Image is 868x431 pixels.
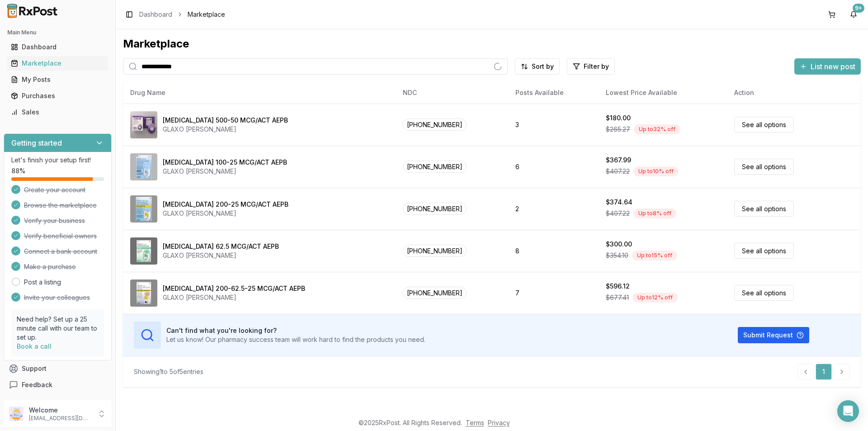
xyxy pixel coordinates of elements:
th: Lowest Price Available [599,82,727,104]
button: Feedback [4,377,112,393]
span: $407.22 [606,209,630,218]
div: 9+ [853,4,864,13]
td: 7 [508,272,599,314]
div: GLAXO [PERSON_NAME] [163,293,305,302]
a: See all options [734,201,794,217]
th: NDC [396,82,508,104]
p: Welcome [29,406,92,415]
button: Support [4,360,112,377]
a: See all options [734,243,794,259]
span: List new post [811,61,855,72]
td: 2 [508,188,599,230]
span: [PHONE_NUMBER] [403,287,467,299]
span: Verify beneficial owners [24,232,97,241]
div: GLAXO [PERSON_NAME] [163,167,287,176]
div: $374.64 [606,198,632,207]
span: [PHONE_NUMBER] [403,203,467,215]
span: Verify your business [24,216,85,225]
span: $354.10 [606,251,628,260]
a: Post a listing [24,278,61,287]
a: Privacy [488,419,510,426]
a: Marketplace [7,55,108,71]
span: Browse the marketplace [24,201,97,210]
img: RxPost Logo [4,4,61,18]
p: Let's finish your setup first! [11,156,104,165]
img: Incruse Ellipta 62.5 MCG/ACT AEPB [130,237,157,265]
span: Sort by [532,62,554,71]
a: Book a call [17,342,52,350]
div: [MEDICAL_DATA] 62.5 MCG/ACT AEPB [163,242,279,251]
img: Breo Ellipta 200-25 MCG/ACT AEPB [130,195,157,223]
span: Filter by [584,62,609,71]
a: My Posts [7,71,108,88]
div: $180.00 [606,114,631,123]
a: See all options [734,117,794,133]
h2: Main Menu [7,29,108,36]
a: Dashboard [139,10,172,19]
button: Filter by [567,58,615,75]
div: GLAXO [PERSON_NAME] [163,125,288,134]
span: Marketplace [188,10,225,19]
div: [MEDICAL_DATA] 100-25 MCG/ACT AEPB [163,158,287,167]
div: Marketplace [11,59,104,68]
div: [MEDICAL_DATA] 500-50 MCG/ACT AEPB [163,116,288,125]
span: Invite your colleagues [24,293,90,302]
div: Up to 8 % off [633,208,676,218]
div: Purchases [11,91,104,100]
img: Breo Ellipta 100-25 MCG/ACT AEPB [130,153,157,180]
div: GLAXO [PERSON_NAME] [163,251,279,260]
nav: pagination [797,364,850,380]
div: $367.99 [606,156,631,165]
div: Up to 12 % off [632,293,678,303]
span: Connect a bank account [24,247,97,256]
a: See all options [734,285,794,301]
td: 6 [508,146,599,188]
span: $407.22 [606,167,630,176]
th: Posts Available [508,82,599,104]
h3: Can't find what you're looking for? [166,326,425,335]
div: Up to 32 % off [634,124,680,134]
span: Create your account [24,185,85,194]
button: Marketplace [4,56,112,71]
a: Sales [7,104,108,120]
button: Purchases [4,89,112,103]
span: $677.41 [606,293,629,302]
nav: breadcrumb [139,10,225,19]
button: List new post [794,58,861,75]
button: Sort by [515,58,560,75]
a: Purchases [7,88,108,104]
div: Up to 10 % off [633,166,679,176]
a: List new post [794,63,861,72]
span: 88 % [11,166,25,175]
div: Up to 15 % off [632,251,677,260]
img: User avatar [9,407,24,421]
div: Sales [11,108,104,117]
button: 9+ [846,7,861,22]
span: Feedback [22,380,52,389]
div: My Posts [11,75,104,84]
span: $265.27 [606,125,630,134]
a: Dashboard [7,39,108,55]
img: Advair Diskus 500-50 MCG/ACT AEPB [130,111,157,138]
div: [MEDICAL_DATA] 200-62.5-25 MCG/ACT AEPB [163,284,305,293]
th: Action [727,82,861,104]
div: Showing 1 to 5 of 5 entries [134,367,203,376]
a: Terms [466,419,484,426]
span: [PHONE_NUMBER] [403,118,467,131]
button: Submit Request [738,327,809,343]
span: Make a purchase [24,262,76,271]
th: Drug Name [123,82,396,104]
p: [EMAIL_ADDRESS][DOMAIN_NAME] [29,415,92,422]
td: 3 [508,104,599,146]
button: My Posts [4,72,112,87]
div: GLAXO [PERSON_NAME] [163,209,288,218]
div: Open Intercom Messenger [837,400,859,422]
button: Dashboard [4,40,112,54]
a: 1 [816,364,832,380]
p: Need help? Set up a 25 minute call with our team to set up. [17,315,99,342]
div: Dashboard [11,43,104,52]
h3: Getting started [11,137,62,148]
span: [PHONE_NUMBER] [403,161,467,173]
span: [PHONE_NUMBER] [403,245,467,257]
div: Marketplace [123,37,861,51]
